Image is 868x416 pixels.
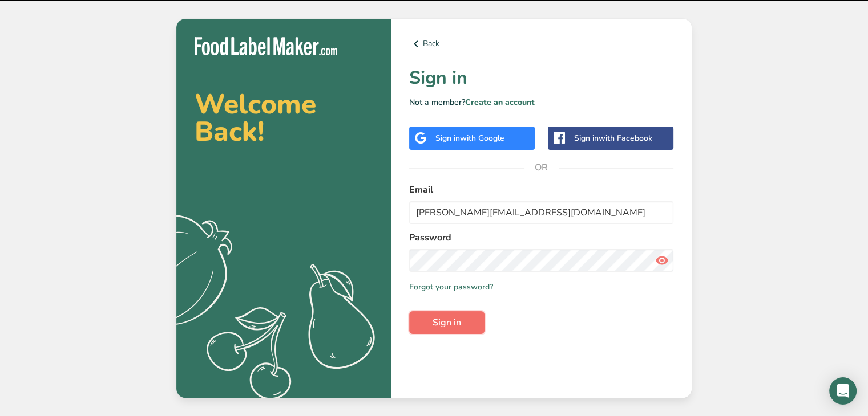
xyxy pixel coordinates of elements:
[409,281,493,293] a: Forgot your password?
[599,133,652,144] span: with Facebook
[829,377,857,405] div: Open Intercom Messenger
[465,97,535,108] a: Create an account
[409,311,485,334] button: Sign in
[409,183,673,197] label: Email
[409,96,673,108] p: Not a member?
[409,64,673,92] h1: Sign in
[195,91,373,145] h2: Welcome Back!
[409,231,673,244] label: Password
[460,133,504,144] span: with Google
[409,37,673,51] a: Back
[524,150,559,185] span: OR
[574,132,652,144] div: Sign in
[435,132,504,144] div: Sign in
[409,201,673,224] input: Enter Your Email
[433,316,461,329] span: Sign in
[195,37,337,56] img: Food Label Maker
